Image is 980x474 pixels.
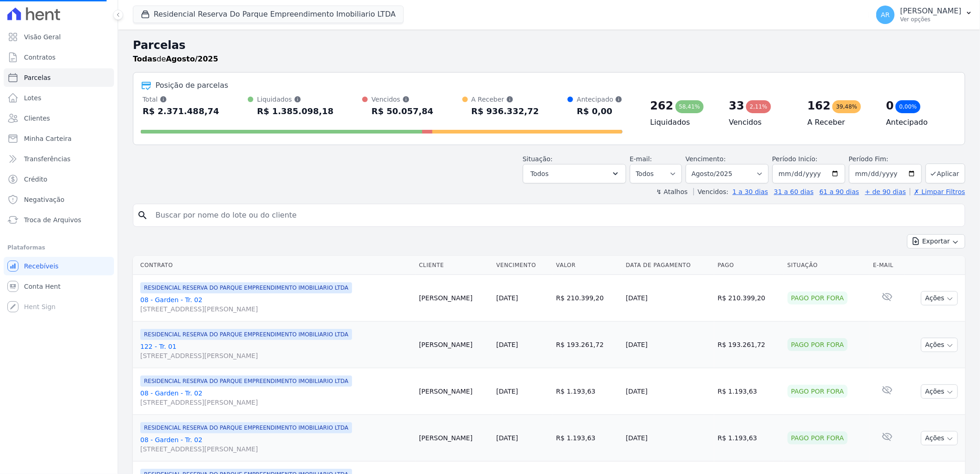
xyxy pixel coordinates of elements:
td: R$ 1.193,63 [714,415,784,462]
div: R$ 1.385.098,18 [257,104,334,119]
strong: Todas [133,55,157,63]
label: Vencidos: [693,188,729,195]
span: Parcelas [24,73,51,82]
span: [STREET_ADDRESS][PERSON_NAME] [140,351,412,360]
th: Cliente [415,256,493,275]
td: R$ 193.261,72 [714,322,784,368]
button: Aplicar [926,164,965,183]
div: Pago por fora [788,385,848,398]
button: Ações [921,338,958,352]
div: Total [143,95,219,104]
button: Ações [921,384,958,399]
label: Situação: [523,155,553,163]
th: Valor [552,256,622,275]
span: [STREET_ADDRESS][PERSON_NAME] [140,444,412,454]
td: [PERSON_NAME] [415,415,493,462]
p: Ver opções [900,16,962,23]
button: Ações [921,291,958,305]
div: 2,11% [746,100,771,113]
a: [DATE] [496,294,518,302]
span: AR [881,12,890,18]
div: 162 [807,98,831,113]
div: R$ 2.371.488,74 [143,104,219,119]
a: Troca de Arquivos [4,211,114,229]
a: Negativação [4,190,114,209]
span: Contratos [24,53,55,62]
th: Vencimento [493,256,553,275]
td: [PERSON_NAME] [415,322,493,368]
td: [DATE] [622,275,714,322]
div: 262 [650,98,673,113]
h4: A Receber [807,117,871,128]
div: Pago por fora [788,292,848,304]
td: [PERSON_NAME] [415,368,493,415]
th: E-mail [869,256,904,275]
td: R$ 210.399,20 [552,275,622,322]
span: RESIDENCIAL RESERVA DO PARQUE EMPREENDIMENTO IMOBILIARIO LTDA [140,329,352,340]
div: A Receber [472,95,539,104]
span: RESIDENCIAL RESERVA DO PARQUE EMPREENDIMENTO IMOBILIARIO LTDA [140,422,352,433]
span: Clientes [24,114,50,123]
a: Conta Hent [4,277,114,296]
label: Período Inicío: [772,155,818,163]
span: Visão Geral [24,32,61,42]
span: RESIDENCIAL RESERVA DO PARQUE EMPREENDIMENTO IMOBILIARIO LTDA [140,282,352,293]
p: de [133,54,218,65]
span: Todos [531,168,549,179]
a: 122 - Tr. 01[STREET_ADDRESS][PERSON_NAME] [140,342,412,360]
span: RESIDENCIAL RESERVA DO PARQUE EMPREENDIMENTO IMOBILIARIO LTDA [140,376,352,387]
a: 08 - Garden - Tr. 02[STREET_ADDRESS][PERSON_NAME] [140,295,412,314]
a: Transferências [4,150,114,168]
button: Exportar [907,234,965,249]
button: Ações [921,431,958,445]
button: Residencial Reserva Do Parque Empreendimento Imobiliario LTDA [133,6,404,23]
th: Data de Pagamento [622,256,714,275]
div: Pago por fora [788,431,848,444]
th: Contrato [133,256,415,275]
span: Minha Carteira [24,134,72,143]
button: Todos [523,164,626,183]
a: Parcelas [4,68,114,87]
a: 08 - Garden - Tr. 02[STREET_ADDRESS][PERSON_NAME] [140,389,412,407]
span: Lotes [24,93,42,103]
div: Plataformas [7,242,110,253]
div: 58,41% [675,100,704,113]
div: Liquidados [257,95,334,104]
button: AR [PERSON_NAME] Ver opções [869,2,980,28]
div: Vencidos [371,95,433,104]
h4: Vencidos [729,117,793,128]
span: Transferências [24,154,71,164]
a: + de 90 dias [865,188,906,195]
p: [PERSON_NAME] [900,6,962,16]
span: [STREET_ADDRESS][PERSON_NAME] [140,304,412,314]
a: [DATE] [496,434,518,442]
a: 1 a 30 dias [733,188,768,195]
span: Crédito [24,175,48,184]
td: [PERSON_NAME] [415,275,493,322]
span: [STREET_ADDRESS][PERSON_NAME] [140,398,412,407]
div: Pago por fora [788,338,848,351]
a: 31 a 60 dias [774,188,813,195]
h4: Antecipado [886,117,950,128]
label: ↯ Atalhos [656,188,687,195]
th: Situação [784,256,870,275]
div: R$ 936.332,72 [472,104,539,119]
td: R$ 210.399,20 [714,275,784,322]
div: 0,00% [896,100,920,113]
td: [DATE] [622,368,714,415]
a: [DATE] [496,341,518,348]
a: Crédito [4,170,114,188]
td: R$ 1.193,63 [552,415,622,462]
td: R$ 1.193,63 [714,368,784,415]
th: Pago [714,256,784,275]
a: Lotes [4,89,114,107]
div: R$ 0,00 [577,104,622,119]
a: Recebíveis [4,257,114,275]
div: 0 [886,98,894,113]
a: Minha Carteira [4,129,114,148]
label: E-mail: [630,155,652,163]
h2: Parcelas [133,37,965,54]
td: R$ 1.193,63 [552,368,622,415]
span: Negativação [24,195,65,204]
td: [DATE] [622,322,714,368]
